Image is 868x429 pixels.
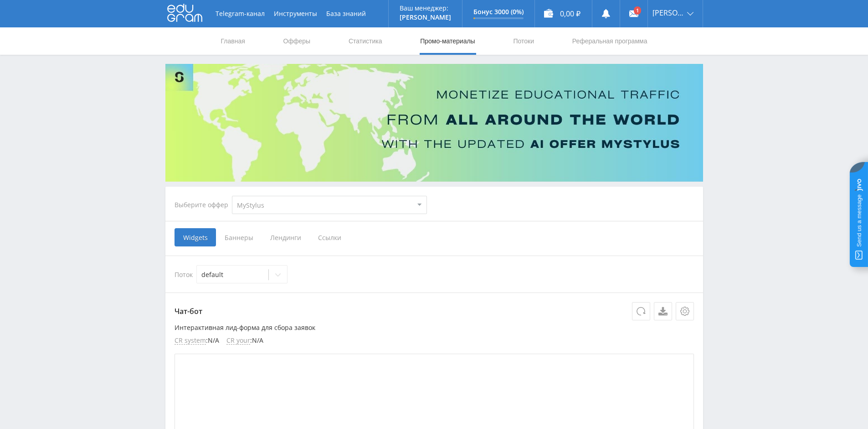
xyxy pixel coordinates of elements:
li: : N/A [175,337,219,345]
img: Banner [165,64,703,182]
p: [PERSON_NAME] [400,14,451,21]
button: Настройки [676,302,694,320]
p: Чат-бот [175,302,694,320]
span: CR your [226,337,250,345]
span: Лендинги [262,228,309,246]
a: Потоки [512,27,535,55]
p: Ваш менеджер: [400,5,451,12]
a: Промо-материалы [419,27,476,55]
p: Бонус 3000 (0%) [473,8,524,16]
a: Скачать [654,302,672,320]
a: Главная [220,27,246,55]
div: Поток [175,265,694,283]
a: Статистика [348,27,383,55]
a: Реферальная программа [571,27,648,55]
span: [PERSON_NAME] [652,9,684,16]
span: Баннеры [216,228,262,246]
span: Ссылки [309,228,350,246]
li: : N/A [226,337,263,345]
p: Интерактивная лид-форма для сбора заявок [175,324,694,331]
span: CR system [175,337,206,345]
a: Офферы [282,27,312,55]
span: Widgets [175,228,216,246]
div: Выберите оффер [175,201,232,209]
button: Обновить [632,302,650,320]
